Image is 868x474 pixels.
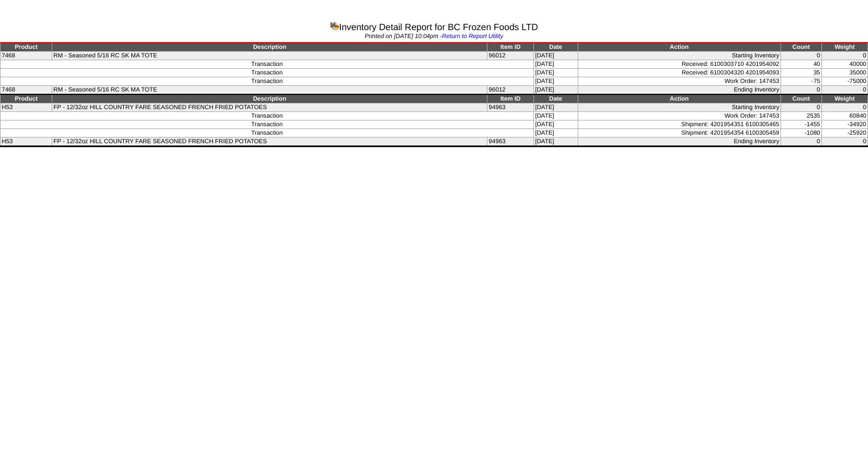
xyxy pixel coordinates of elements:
[781,103,821,112] td: 0
[52,138,487,147] td: FP - 12/32oz HILL COUNTRY FARE SEASONED FRENCH FRIED POTATOES
[533,103,578,112] td: [DATE]
[781,138,821,147] td: 0
[1,77,534,86] td: Transaction
[1,69,534,77] td: Transaction
[821,94,867,103] td: Weight
[578,112,781,120] td: Work Order: 147453
[821,112,867,120] td: 60840
[1,129,534,138] td: Transaction
[487,52,534,60] td: 96012
[533,112,578,120] td: [DATE]
[533,60,578,69] td: [DATE]
[487,94,534,103] td: Item ID
[821,103,867,112] td: 0
[578,138,781,147] td: Ending Inventory
[1,94,52,103] td: Product
[52,103,487,112] td: FP - 12/32oz HILL COUNTRY FARE SEASONED FRENCH FRIED POTATOES
[578,69,781,77] td: Received: 6100304320 4201954093
[821,120,867,129] td: -34920
[487,138,534,147] td: 94963
[533,52,578,60] td: [DATE]
[533,94,578,103] td: Date
[821,43,867,52] td: Weight
[52,43,487,52] td: Description
[578,94,781,103] td: Action
[578,129,781,138] td: Shipment: 4201954354 6100305459
[821,52,867,60] td: 0
[781,112,821,120] td: 2535
[533,77,578,86] td: [DATE]
[821,69,867,77] td: 35000
[52,86,487,95] td: RM - Seasoned 5/16 RC SK MA TOTE
[533,86,578,95] td: [DATE]
[578,60,781,69] td: Received: 6100303710 4201954092
[442,33,503,40] a: Return to Report Utility
[578,86,781,95] td: Ending Inventory
[781,69,821,77] td: 35
[781,52,821,60] td: 0
[781,77,821,86] td: -75
[487,103,534,112] td: 94963
[1,120,534,129] td: Transaction
[578,52,781,60] td: Starting Inventory
[52,52,487,60] td: RM - Seasoned 5/16 RC SK MA TOTE
[781,94,821,103] td: Count
[533,138,578,147] td: [DATE]
[578,120,781,129] td: Shipment: 4201954351 6100305465
[533,69,578,77] td: [DATE]
[781,43,821,52] td: Count
[533,43,578,52] td: Date
[487,86,534,95] td: 96012
[781,60,821,69] td: 40
[821,129,867,138] td: -25920
[1,86,52,95] td: 7468
[533,129,578,138] td: [DATE]
[821,86,867,95] td: 0
[533,120,578,129] td: [DATE]
[578,103,781,112] td: Starting Inventory
[821,77,867,86] td: -75000
[781,120,821,129] td: -1455
[1,43,52,52] td: Product
[781,86,821,95] td: 0
[821,138,867,147] td: 0
[578,43,781,52] td: Action
[1,52,52,60] td: 7468
[1,138,52,147] td: H53
[1,60,534,69] td: Transaction
[487,43,534,52] td: Item ID
[578,77,781,86] td: Work Order: 147453
[330,21,339,30] img: graph.gif
[1,112,534,120] td: Transaction
[781,129,821,138] td: -1080
[52,94,487,103] td: Description
[1,103,52,112] td: H53
[821,60,867,69] td: 40000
